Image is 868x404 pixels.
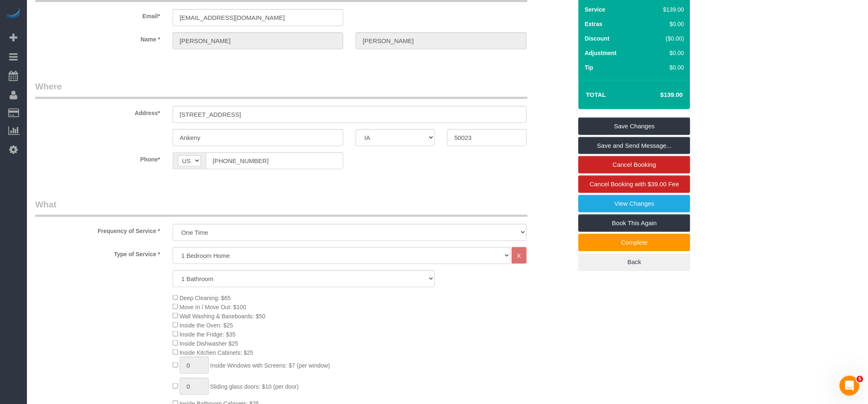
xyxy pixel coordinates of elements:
img: Automaid Logo [5,8,22,20]
legend: Where [35,80,528,99]
label: Type of Service * [29,247,166,258]
label: Address* [29,106,166,117]
input: Phone* [206,152,343,169]
input: First Name* [173,32,343,49]
label: Service [585,5,605,14]
div: $0.00 [646,63,685,72]
a: Book This Again [579,214,690,232]
span: Wall Washing & Baseboards: $50 [180,313,266,320]
input: City* [173,129,343,146]
label: Email* [29,9,166,20]
div: $0.00 [646,20,685,28]
div: ($0.00) [646,34,685,43]
label: Frequency of Service * [29,224,166,235]
label: Tip [585,63,593,72]
span: Move In / Move Out: $100 [180,304,246,310]
span: Deep Cleaning: $65 [180,295,231,301]
input: Last Name* [356,32,526,49]
a: View Changes [579,195,690,212]
label: Discount [585,34,610,43]
div: $0.00 [646,49,685,57]
input: Zip Code* [447,129,526,146]
span: Inside the Fridge: $35 [180,331,236,338]
a: Save and Send Message... [579,137,690,154]
label: Phone* [29,152,166,164]
span: Cancel Booking with $39.00 Fee [590,180,679,188]
legend: What [35,198,528,217]
a: Cancel Booking with $39.00 Fee [579,176,690,193]
a: Back [579,253,690,271]
span: Sliding glass doors: $10 (per door) [210,383,299,390]
iframe: Intercom live chat [840,376,860,396]
a: Save Changes [579,118,690,135]
label: Extras [585,20,603,28]
a: Cancel Booking [579,156,690,173]
div: $139.00 [646,5,685,14]
span: Inside Kitchen Cabinets: $25 [180,349,253,356]
span: Inside Dishwasher $25 [180,340,239,347]
span: Inside the Oven: $25 [180,322,233,329]
label: Adjustment [585,49,617,57]
label: Name * [29,32,166,43]
strong: Total [586,91,606,98]
input: Email* [173,9,343,26]
h4: $139.00 [636,91,683,99]
span: Inside Windows with Screens: $7 (per window) [210,362,330,369]
span: 5 [857,376,863,382]
a: Complete [579,234,690,251]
